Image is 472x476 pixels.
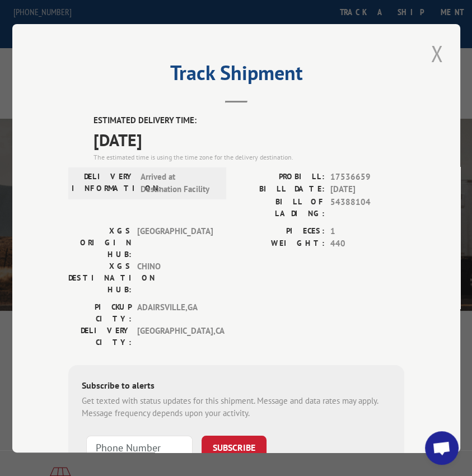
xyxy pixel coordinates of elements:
[94,127,404,152] span: [DATE]
[236,183,325,196] label: BILL DATE:
[68,225,132,260] label: XGS ORIGIN HUB:
[68,301,132,324] label: PICKUP CITY:
[236,195,325,219] label: BILL OF LADING:
[94,114,404,127] label: ESTIMATED DELIVERY TIME:
[202,435,267,459] button: SUBSCRIBE
[68,260,132,295] label: XGS DESTINATION HUB:
[86,435,193,459] input: Phone Number
[330,195,404,219] span: 54388104
[141,170,216,195] span: Arrived at Destination Facility
[137,301,213,324] span: ADAIRSVILLE , GA
[236,225,325,237] label: PIECES:
[137,260,213,295] span: CHINO
[236,237,325,250] label: WEIGHT:
[72,170,135,195] label: DELIVERY INFORMATION:
[94,152,404,162] div: The estimated time is using the time zone for the delivery destination.
[68,324,132,348] label: DELIVERY CITY:
[82,394,391,419] div: Get texted with status updates for this shipment. Message and data rates may apply. Message frequ...
[137,324,213,348] span: [GEOGRAPHIC_DATA] , CA
[236,170,325,183] label: PROBILL:
[427,38,446,69] button: Close modal
[330,170,404,183] span: 17536659
[330,237,404,250] span: 440
[330,183,404,196] span: [DATE]
[68,65,404,86] h2: Track Shipment
[82,378,391,394] div: Subscribe to alerts
[425,431,459,465] a: Open chat
[137,225,213,260] span: [GEOGRAPHIC_DATA]
[330,225,404,237] span: 1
